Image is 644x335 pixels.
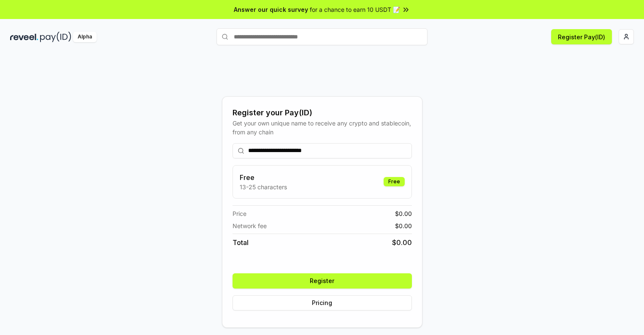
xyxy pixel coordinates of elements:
[551,29,612,44] button: Register Pay(ID)
[395,221,412,230] span: $ 0.00
[233,107,412,119] div: Register your Pay(ID)
[310,5,400,14] span: for a chance to earn 10 USDT 📝
[233,209,246,218] span: Price
[40,32,71,42] img: pay_id
[240,182,287,191] p: 13-25 characters
[392,237,412,248] span: $ 0.00
[233,295,412,310] button: Pricing
[233,119,412,136] div: Get your own unique name to receive any crypto and stablecoin, from any chain
[233,221,267,230] span: Network fee
[384,177,405,186] div: Free
[10,32,38,42] img: reveel_dark
[395,209,412,218] span: $ 0.00
[233,237,249,248] span: Total
[233,273,412,289] button: Register
[240,172,287,182] h3: Free
[234,5,308,14] span: Answer our quick survey
[73,32,97,42] div: Alpha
